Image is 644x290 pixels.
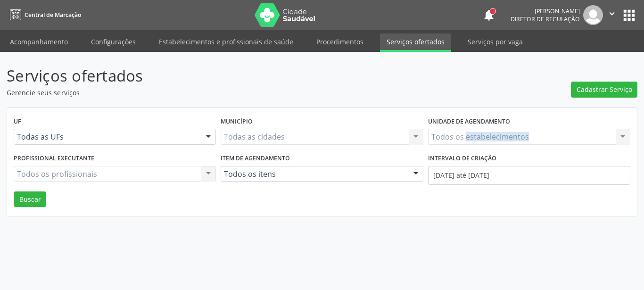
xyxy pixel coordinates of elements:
a: Serviços por vaga [461,33,529,50]
span: Cadastrar Serviço [577,84,632,94]
button: apps [621,7,637,24]
button: Cadastrar Serviço [571,82,637,98]
span: Central de Marcação [25,11,81,19]
label: Unidade de agendamento [428,115,510,129]
span: Diretor de regulação [511,15,580,23]
span: Todos os itens [224,169,404,179]
label: Município [221,115,253,129]
p: Gerencie seus serviços [7,88,448,98]
a: Acompanhamento [3,33,74,50]
a: Estabelecimentos e profissionais de saúde [152,33,300,50]
a: Serviços ofertados [380,33,451,52]
i:  [607,8,617,19]
p: Serviços ofertados [7,64,448,88]
div: [PERSON_NAME] [511,7,580,15]
label: Profissional executante [14,151,94,166]
a: Configurações [84,33,142,50]
a: Procedimentos [310,33,370,50]
label: Intervalo de criação [428,151,496,166]
a: Central de Marcação [7,7,81,23]
label: Item de agendamento [221,151,290,166]
button: notifications [482,8,495,22]
span: Todas as UFs [17,132,197,141]
button:  [603,5,621,25]
img: img [583,5,603,25]
label: UF [14,115,21,129]
input: Selecione um intervalo [428,166,630,185]
button: Buscar [14,191,46,207]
